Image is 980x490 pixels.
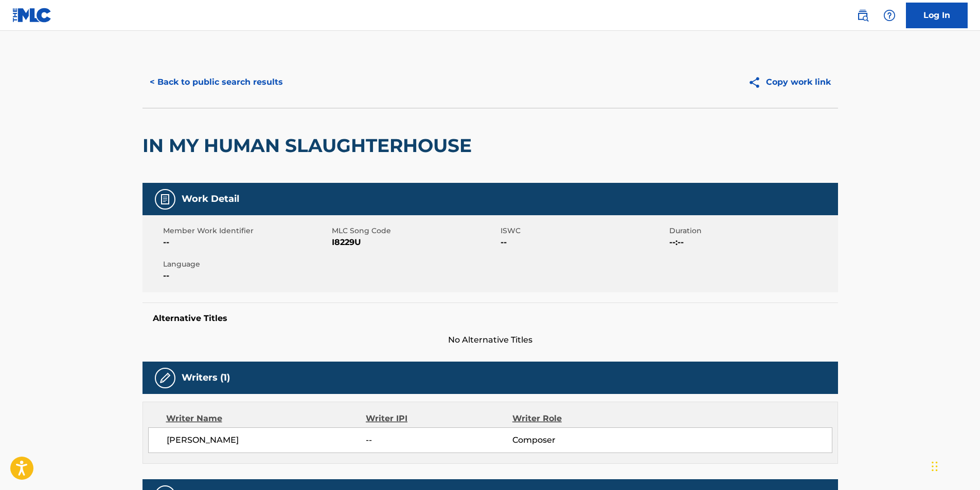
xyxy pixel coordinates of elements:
div: Help [879,5,900,26]
div: Writer Role [512,412,646,425]
div: Writer Name [166,412,366,425]
span: ISWC [501,225,667,236]
img: MLC Logo [12,8,52,23]
span: [PERSON_NAME] [167,434,366,446]
span: Composer [512,434,646,446]
span: No Alternative Titles [142,334,838,346]
span: --:-- [669,236,835,249]
div: Drag [932,451,938,482]
span: Member Work Identifier [163,225,329,236]
button: Copy work link [741,69,838,95]
span: I8229U [332,236,498,249]
span: -- [163,236,329,249]
img: help [883,9,896,22]
h5: Alternative Titles [153,313,828,324]
img: Writers [159,372,171,384]
span: MLC Song Code [332,225,498,236]
div: Writer IPI [366,412,512,425]
span: -- [501,236,667,249]
span: -- [163,270,329,282]
img: Work Detail [159,193,171,205]
h5: Writers (1) [182,372,230,384]
img: search [857,9,869,22]
h2: IN MY HUMAN SLAUGHTERHOUSE [142,134,477,157]
a: Public Search [852,5,873,26]
iframe: Chat Widget [929,441,980,490]
h5: Work Detail [182,193,239,205]
span: Duration [669,225,835,236]
a: Log In [906,3,968,28]
span: Language [163,259,329,270]
button: < Back to public search results [142,69,290,95]
img: Copy work link [748,76,766,89]
span: -- [366,434,512,446]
